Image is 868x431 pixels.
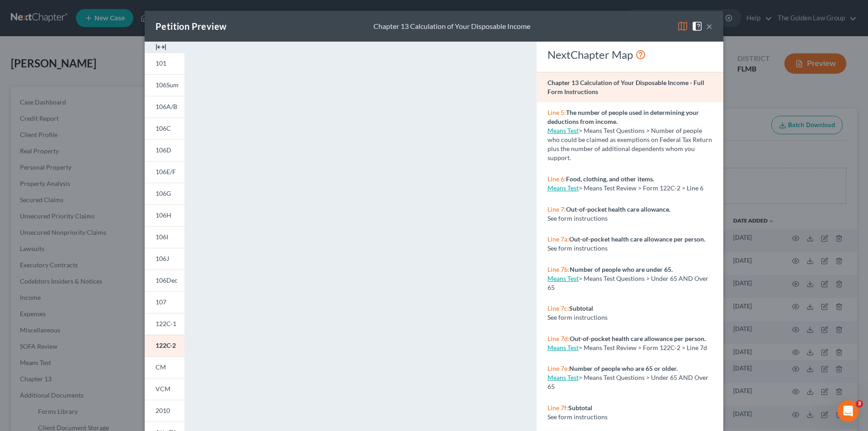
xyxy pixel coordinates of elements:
span: 106D [156,146,171,154]
span: See form instructions [547,214,608,222]
a: 106Sum [145,74,184,96]
span: Line 7e: [547,365,569,372]
a: Means Test [547,127,579,134]
span: Line 6: [547,175,566,183]
span: 106C [156,124,171,132]
strong: Chapter 13 Calculation of Your Disposable Income - Full Form Instructions [547,79,704,95]
strong: Subtotal [569,304,593,312]
span: 106J [156,255,169,262]
strong: The number of people used in determining your deductions from income. [547,109,699,125]
span: Line 7a: [547,235,569,243]
div: Chapter 13 Calculation of Your Disposable Income [373,21,530,32]
span: 3 [856,400,863,407]
span: 101 [156,59,166,67]
div: NextChapter Map [547,47,712,62]
a: Means Test [547,184,579,192]
span: Line 7b: [547,265,570,273]
a: 106D [145,139,184,161]
span: 106E/F [156,168,176,175]
a: 122C-2 [145,335,184,356]
span: See form instructions [547,413,608,421]
a: 122C-1 [145,313,184,335]
span: 106I [156,233,168,241]
a: 106J [145,248,184,270]
span: 107 [156,298,166,306]
span: Line 5: [547,109,566,116]
span: 106G [156,189,171,197]
a: 106E/F [145,161,184,183]
span: See form instructions [547,244,608,252]
iframe: Intercom live chat [837,400,859,422]
span: 122C-1 [156,320,176,327]
a: CM [145,356,184,378]
strong: Subtotal [568,404,592,412]
a: VCM [145,378,184,400]
span: > Means Test Review > Form 122C-2 > Line 7d [579,344,707,351]
strong: Number of people who are under 65. [570,265,673,273]
a: Means Test [547,275,579,282]
a: 106Dec [145,270,184,291]
span: 122C-2 [156,341,176,349]
span: 106Dec [156,276,178,284]
strong: Out-of-pocket health care allowance per person. [570,335,706,342]
span: Line 7d: [547,335,570,342]
span: Line 7: [547,205,566,213]
img: help-close-5ba153eb36485ed6c1ea00a893f15db1cb9b99d6cae46e1a8edb6c62d00a1a76.svg [692,21,703,32]
span: Line 7c: [547,304,569,312]
a: 107 [145,291,184,313]
strong: Number of people who are 65 or older. [569,365,678,372]
a: 106C [145,118,184,139]
span: VCM [156,385,170,393]
a: 106I [145,226,184,248]
span: 106Sum [156,81,179,89]
a: Means Test [547,374,579,381]
span: 106A/B [156,103,177,110]
strong: Out-of-pocket health care allowance. [566,205,670,213]
a: 2010 [145,400,184,422]
div: Petition Preview [156,20,226,33]
img: map-eea8200ae884c6f1103ae1953ef3d486a96c86aabb227e865a55264e3737af1f.svg [677,21,688,32]
span: 2010 [156,407,170,414]
span: See form instructions [547,313,608,321]
strong: Out-of-pocket health care allowance per person. [569,235,705,243]
span: CM [156,363,166,371]
span: > Means Test Questions > Under 65 AND Over 65 [547,374,708,390]
button: × [706,21,712,32]
a: 106A/B [145,96,184,118]
span: Line 7f: [547,404,568,412]
a: 101 [145,52,184,74]
span: > Means Test Review > Form 122C-2 > Line 6 [579,184,703,192]
span: > Means Test Questions > Number of people who could be claimed as exemptions on Federal Tax Retur... [547,127,712,161]
strong: Food, clothing, and other items. [566,175,654,183]
span: > Means Test Questions > Under 65 AND Over 65 [547,275,708,291]
span: 106H [156,211,171,219]
a: Means Test [547,344,579,351]
a: 106H [145,204,184,226]
img: expand-e0f6d898513216a626fdd78e52531dac95497ffd26381d4c15ee2fc46db09dca.svg [156,42,166,52]
a: 106G [145,183,184,204]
